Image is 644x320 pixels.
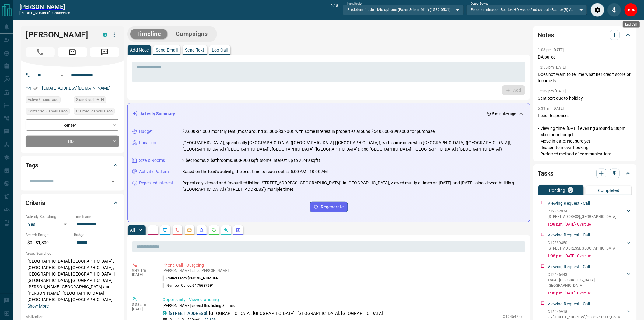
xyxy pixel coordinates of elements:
button: Campaigns [170,29,214,39]
p: 12:32 pm [DATE] [538,89,566,93]
p: Viewing Request - Call [548,301,590,307]
span: Contacted 20 hours ago [28,108,68,114]
p: Add Note [130,48,149,52]
p: Repeated Interest [139,180,173,186]
p: Log Call [212,48,228,52]
div: C12362974[STREET_ADDRESS],[GEOGRAPHIC_DATA] [548,207,632,221]
div: Renter [26,119,119,131]
p: C12389450 [548,240,617,246]
div: Tasks [538,166,632,181]
p: Pending [549,188,565,192]
p: [STREET_ADDRESS] , [GEOGRAPHIC_DATA] [548,246,617,251]
p: 5:33 am [DATE] [538,106,564,111]
div: condos.ca [163,311,167,315]
button: Open [58,72,66,79]
p: [PERSON_NAME] viewed this listing 8 times [163,303,523,308]
p: 9:49 am [132,268,153,272]
div: Wed Nov 11 2020 [74,96,119,105]
p: 1:08 p.m. [DATE] - Overdue [548,222,632,227]
button: Timeline [130,29,167,39]
p: 1504 - [GEOGRAPHIC_DATA] , [GEOGRAPHIC_DATA] [548,277,626,288]
h1: [PERSON_NAME] [26,30,94,40]
span: Claimed 20 hours ago [76,108,113,114]
button: Show More [27,303,49,309]
p: 2 bedrooms, 2 bathrooms, 800-900 sqft (some interest up to 2,249 sqft) [182,157,320,164]
div: TBD [26,136,119,147]
p: 12:55 pm [DATE] [538,65,566,69]
p: 3 - [STREET_ADDRESS] , [GEOGRAPHIC_DATA] [548,315,621,320]
p: Activity Pattern [139,169,169,175]
p: [PERSON_NAME] called [PERSON_NAME] [163,268,523,273]
span: connected [52,11,70,15]
div: Yes [26,219,71,229]
div: Sun Oct 12 2025 [26,108,71,116]
div: Predeterminado - Realtek HD Audio 2nd output (Realtek(R) Audio) [467,5,587,15]
svg: Emails [187,228,192,233]
span: 6475687691 [193,283,214,288]
p: Repeatedly viewed and favourited listing [STREET_ADDRESS][GEOGRAPHIC_DATA]) in [GEOGRAPHIC_DATA],... [182,180,525,193]
span: Active 3 hours ago [28,97,58,103]
svg: Listing Alerts [199,228,204,233]
div: Sun Oct 12 2025 [74,108,119,116]
p: Lead Responses: - Viewing time: [DATE] evening around 6:30pm - Maximum budget: -- - Move-in date:... [538,112,632,157]
div: Criteria [26,196,119,210]
p: Send Email [156,48,178,52]
a: [STREET_ADDRESS] [169,311,207,316]
p: , [GEOGRAPHIC_DATA], [GEOGRAPHIC_DATA] | [GEOGRAPHIC_DATA], [GEOGRAPHIC_DATA] [169,310,383,317]
p: Viewing Request - Call [548,264,590,270]
div: condos.ca [103,33,107,37]
p: DA pulled [538,54,632,60]
span: [PHONE_NUMBER] [188,276,219,280]
p: C12362974 [548,208,617,214]
p: Sent text due to holiday [538,95,632,101]
p: 5 [569,188,572,192]
a: [EMAIL_ADDRESS][DOMAIN_NAME] [42,86,111,91]
label: Input Device [347,2,363,6]
p: Viewing Request - Call [548,200,590,207]
p: C12454757 [503,314,523,319]
div: C124464431504 - [GEOGRAPHIC_DATA],[GEOGRAPHIC_DATA] [548,271,632,290]
p: [DATE] [132,307,153,311]
svg: Opportunities [224,228,229,233]
div: Mon Oct 13 2025 [26,96,71,105]
svg: Requests [212,228,216,233]
p: C12446443 [548,272,626,277]
p: Phone Call - Outgoing [163,262,523,268]
p: Completed [598,188,620,193]
p: [STREET_ADDRESS] , [GEOGRAPHIC_DATA] [548,214,617,219]
p: 1:08 p.m. [DATE] - Overdue [548,253,632,259]
p: Send Text [185,48,205,52]
div: Tags [26,158,119,172]
p: 0:18 [331,3,338,17]
p: 5:58 am [132,303,153,307]
p: Activity Summary [140,111,175,117]
p: Size & Rooms [139,157,165,164]
div: Mute [607,3,621,17]
div: C12389450[STREET_ADDRESS],[GEOGRAPHIC_DATA] [548,239,632,252]
span: Call [26,47,55,57]
p: Budget: [74,232,119,238]
div: Predeterminado - Microphone (Razer Seiren Mini) (1532:0531) [343,5,464,15]
div: Audio Settings [591,3,604,17]
p: [GEOGRAPHIC_DATA], specifically [GEOGRAPHIC_DATA] ([GEOGRAPHIC_DATA] | [GEOGRAPHIC_DATA]), with s... [182,140,525,152]
div: End Call [624,3,638,17]
p: Does not want to tell me what her credit score or income is. [538,71,632,84]
p: [GEOGRAPHIC_DATA], [GEOGRAPHIC_DATA], [GEOGRAPHIC_DATA], [GEOGRAPHIC_DATA], [GEOGRAPHIC_DATA], [G... [26,256,119,311]
p: Timeframe: [74,214,119,219]
p: C12449918 [548,309,621,315]
p: Number Called: [163,283,214,288]
svg: Email Verified [33,86,38,91]
div: End Call [623,21,640,28]
p: Based on the lead's activity, the best time to reach out is: 5:00 AM - 10:00 AM [182,169,328,175]
p: [DATE] [132,272,153,277]
p: Areas Searched: [26,251,119,256]
a: [PERSON_NAME] [19,3,70,10]
h2: Tasks [538,169,553,178]
p: Called From: [163,276,219,281]
label: Output Device [471,2,488,6]
svg: Notes [151,228,156,233]
svg: Lead Browsing Activity [163,228,168,233]
p: 1:08 p.m. [DATE] - Overdue [548,290,632,296]
button: Regenerate [310,202,348,212]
